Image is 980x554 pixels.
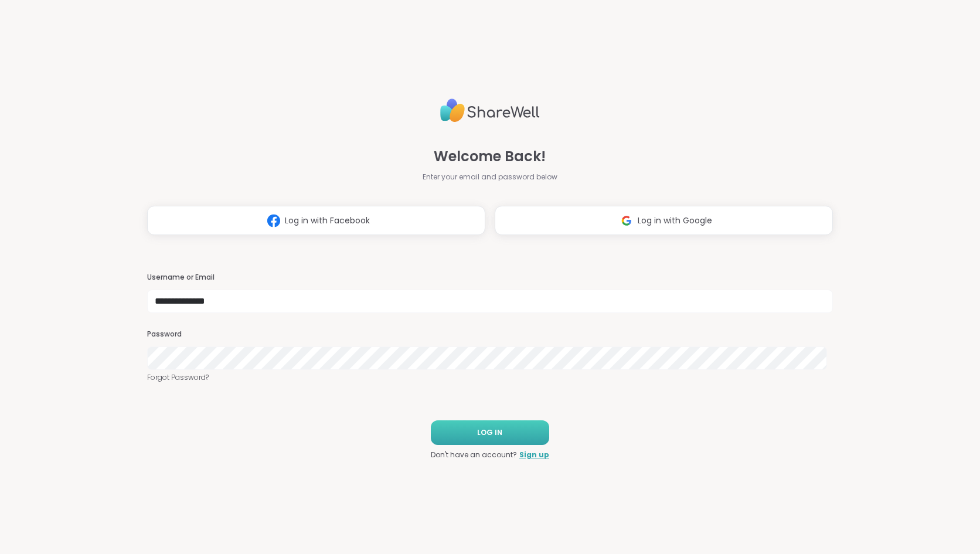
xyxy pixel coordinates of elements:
[434,146,546,167] span: Welcome Back!
[423,172,557,182] span: Enter your email and password below
[615,210,638,232] img: ShareWell Logomark
[638,215,712,227] span: Log in with Google
[495,206,833,235] button: Log in with Google
[431,420,549,445] button: LOG IN
[431,450,517,460] span: Don't have an account?
[147,206,485,235] button: Log in with Facebook
[147,273,833,283] h3: Username or Email
[147,372,833,383] a: Forgot Password?
[519,450,549,460] a: Sign up
[147,329,833,339] h3: Password
[263,210,285,232] img: ShareWell Logomark
[477,427,502,438] span: LOG IN
[285,215,370,227] span: Log in with Facebook
[440,94,540,127] img: ShareWell Logo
